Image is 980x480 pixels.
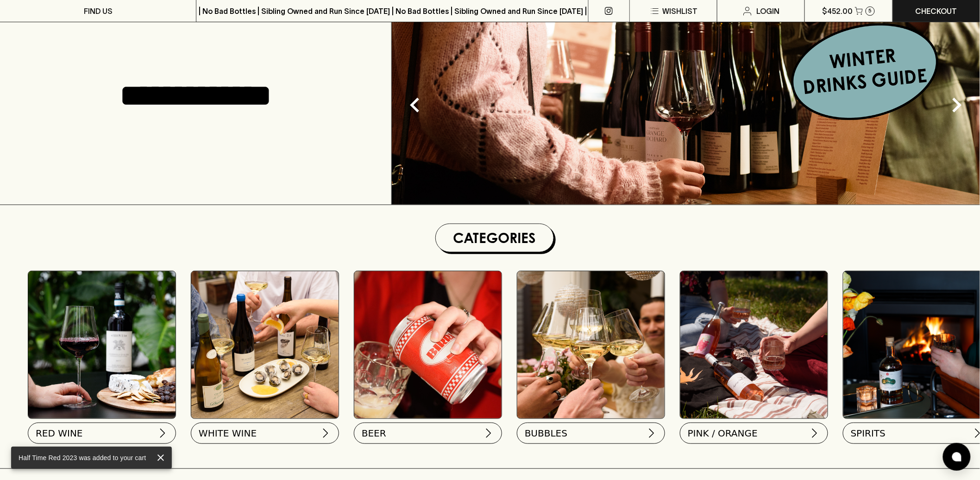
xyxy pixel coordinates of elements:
p: Login [757,6,780,17]
p: FIND US [84,6,113,17]
img: chevron-right.svg [483,428,494,439]
span: BEER [362,427,386,440]
button: Previous [396,87,433,124]
p: Wishlist [662,6,697,17]
img: chevron-right.svg [157,428,168,439]
span: RED WINE [36,427,83,440]
div: Half Time Red 2023 was added to your cart [19,449,146,466]
button: close [153,450,168,465]
img: 2022_Festive_Campaign_INSTA-16 1 [517,271,665,418]
p: Checkout [916,6,957,17]
img: bubble-icon [952,452,961,461]
img: Red Wine Tasting [28,271,176,418]
img: optimise [191,271,339,418]
h1: Categories [440,228,550,248]
img: chevron-right.svg [646,428,657,439]
span: BUBBLES [525,427,567,440]
span: WHITE WINE [199,427,257,440]
img: chevron-right.svg [320,428,331,439]
button: PINK / ORANGE [680,423,828,444]
img: gospel_collab-2 1 [680,271,828,418]
button: WHITE WINE [191,423,339,444]
img: chevron-right.svg [809,428,820,439]
button: Next [938,87,975,124]
span: PINK / ORANGE [688,427,758,440]
img: BIRRA_GOOD-TIMES_INSTA-2 1/optimise?auth=Mjk3MjY0ODMzMw__ [354,271,502,418]
button: BUBBLES [517,423,665,444]
button: RED WINE [28,423,176,444]
p: $452.00 [823,6,853,17]
button: BEER [354,423,502,444]
span: SPIRITS [851,427,886,440]
p: 5 [868,8,872,13]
